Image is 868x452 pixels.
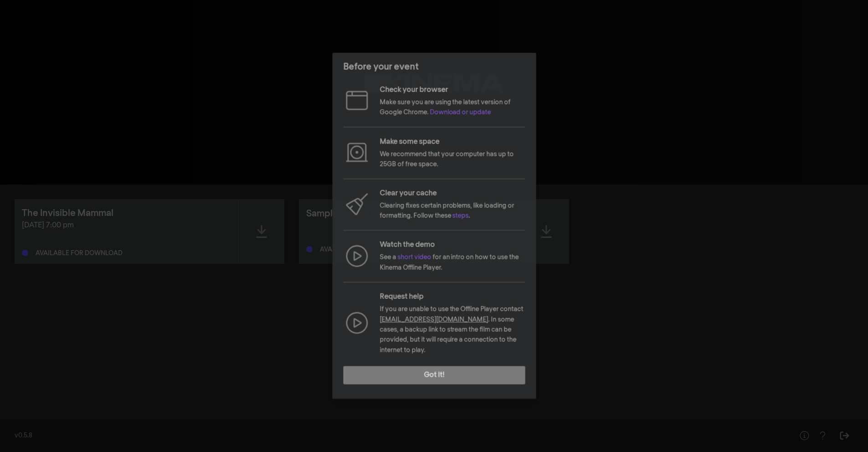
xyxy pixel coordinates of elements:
[380,292,525,303] p: Request help
[397,255,431,261] a: short video
[380,201,525,221] p: Clearing fixes certain problems, like loading or formatting. Follow these .
[343,366,525,385] button: Got it!
[380,85,525,96] p: Check your browser
[380,253,525,273] p: See a for an intro on how to use the Kinema Offline Player.
[380,317,488,323] a: [EMAIL_ADDRESS][DOMAIN_NAME]
[380,240,525,251] p: Watch the demo
[430,109,491,116] a: Download or update
[332,53,536,81] header: Before your event
[380,137,525,148] p: Make some space
[452,213,468,219] a: steps
[380,188,525,199] p: Clear your cache
[380,149,525,170] p: We recommend that your computer has up to 25GB of free space.
[380,98,525,118] p: Make sure you are using the latest version of Google Chrome.
[380,304,525,355] p: If you are unable to use the Offline Player contact . In some cases, a backup link to stream the ...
